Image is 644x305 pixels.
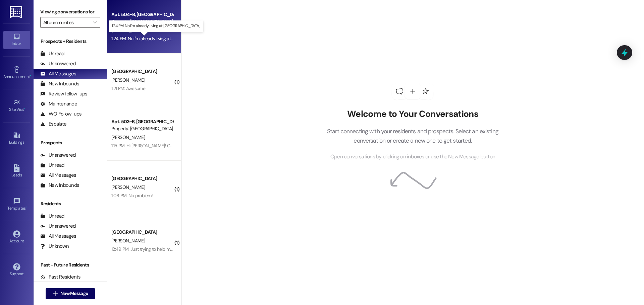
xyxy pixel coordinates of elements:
[40,233,76,240] div: All Messages
[330,153,495,161] span: Open conversations by clicking on inboxes or use the New Message button
[40,152,76,159] div: Unanswered
[40,70,76,77] div: All Messages
[111,77,145,83] span: [PERSON_NAME]
[40,162,64,169] div: Unread
[111,27,145,33] span: [PERSON_NAME]
[93,20,97,25] i: 
[111,125,173,132] div: Property: [GEOGRAPHIC_DATA]
[40,100,77,107] div: Maintenance
[3,162,30,180] a: Leads
[111,18,173,25] div: Property: [GEOGRAPHIC_DATA]
[40,213,64,220] div: Unread
[111,143,342,149] div: 1:15 PM: Hi [PERSON_NAME]! Callum's screening was approved. I will be sending you a seller's agre...
[317,109,508,120] h2: Welcome to Your Conversations
[111,68,173,75] div: [GEOGRAPHIC_DATA]
[40,172,76,179] div: All Messages
[112,23,201,29] p: 1:24 PM: No I'm already living at [GEOGRAPHIC_DATA].
[111,229,173,236] div: [GEOGRAPHIC_DATA]
[40,182,79,189] div: New Inbounds
[111,11,173,18] div: Apt. 504~B, [GEOGRAPHIC_DATA]
[43,17,90,28] input: All communities
[40,223,76,230] div: Unanswered
[60,290,88,297] span: New Message
[3,130,30,148] a: Buildings
[40,90,87,97] div: Review follow-ups
[40,7,100,17] label: Viewing conversations for
[3,261,30,279] a: Support
[10,6,23,18] img: ResiDesk Logo
[34,200,107,207] div: Residents
[111,118,173,125] div: Apt. 503~B, [GEOGRAPHIC_DATA]
[34,139,107,146] div: Prospects
[40,50,64,57] div: Unread
[111,35,215,42] div: 1:24 PM: No I'm already living at [GEOGRAPHIC_DATA].
[111,175,173,182] div: [GEOGRAPHIC_DATA]
[111,193,153,199] div: 1:08 PM: No problem!
[34,261,107,269] div: Past + Future Residents
[30,73,31,78] span: •
[3,228,30,246] a: Account
[3,196,30,214] a: Templates •
[53,291,58,296] i: 
[317,127,508,146] p: Start connecting with your residents and prospects. Select an existing conversation or create a n...
[46,288,95,299] button: New Message
[24,106,25,111] span: •
[111,238,145,244] span: [PERSON_NAME]
[40,60,76,67] div: Unanswered
[111,134,145,140] span: [PERSON_NAME]
[40,121,66,128] div: Escalate
[111,184,145,190] span: [PERSON_NAME]
[111,85,145,91] div: 1:21 PM: Awesome
[40,274,81,281] div: Past Residents
[3,31,30,49] a: Inbox
[40,243,69,250] div: Unknown
[34,38,107,45] div: Prospects + Residents
[26,205,27,210] span: •
[40,80,79,87] div: New Inbounds
[40,110,82,118] div: WO Follow-ups
[3,97,30,115] a: Site Visit •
